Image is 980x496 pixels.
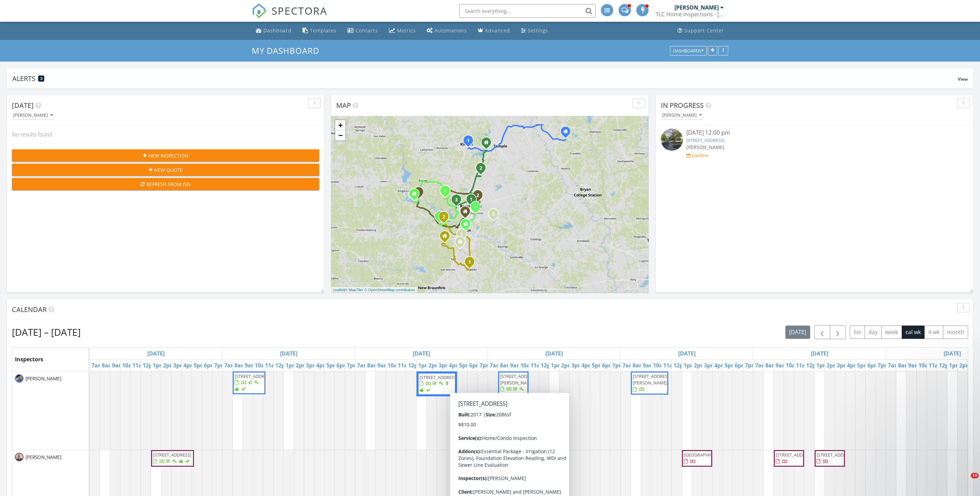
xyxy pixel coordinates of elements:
[682,360,697,371] a: 1pm
[465,211,469,215] div: 2211 CR 403, Marble Falls TX 78654
[424,24,470,37] a: Automations (Advanced)
[590,360,605,371] a: 5pm
[182,360,197,371] a: 4pm
[444,216,448,220] div: 311 Lodestone Ln , Lakeway, Texas 78738
[519,360,537,371] a: 10am
[314,360,330,371] a: 4pm
[486,142,490,146] div: 3317 Digby Dr, Belton TX 76513
[809,348,830,359] a: Go to August 29, 2025
[470,197,473,202] i: 1
[420,374,458,380] span: [STREET_ADDRESS]
[335,130,345,140] a: Zoom out
[610,360,626,371] a: 7pm
[233,360,248,371] a: 8am
[40,76,43,81] span: 3
[455,198,458,202] i: 3
[364,288,415,292] a: © OpenStreetMap contributors
[957,473,973,489] iframe: Intercom live chat
[917,360,935,371] a: 10am
[971,473,979,478] span: 16
[13,113,53,118] div: [PERSON_NAME]
[100,360,115,371] a: 8am
[855,360,871,371] a: 5pm
[411,348,432,359] a: Go to August 26, 2025
[743,360,758,371] a: 7pm
[148,152,189,159] span: New Inspection
[785,326,810,339] button: [DATE]
[12,178,319,190] button: Refresh from ISN
[447,360,462,371] a: 4pm
[15,356,43,363] span: Inspectors
[478,195,482,199] div: 5545 Sofia Pl 7106, Round Rock, Texas 78665
[336,101,351,110] span: Map
[784,360,802,371] a: 10am
[284,360,299,371] a: 1pm
[876,360,891,371] a: 7pm
[263,27,292,34] div: Dashboard
[110,360,126,371] a: 9am
[559,360,575,371] a: 2pm
[684,452,727,458] span: [GEOGRAPHIC_DATA]
[580,360,595,371] a: 4pm
[396,360,414,371] a: 11am
[445,191,449,195] div: 24503 Sheep Hollow Trail, Leander, TX 78641
[7,125,324,144] div: No results found
[692,360,707,371] a: 2pm
[365,360,381,371] a: 8am
[672,360,690,371] a: 12pm
[713,360,728,371] a: 4pm
[817,452,855,458] span: [STREET_ADDRESS]
[684,27,724,34] div: Support Center
[815,360,830,371] a: 1pm
[896,360,912,371] a: 8am
[457,360,473,371] a: 5pm
[633,373,671,386] span: [STREET_ADDRESS][PERSON_NAME]
[814,325,830,339] button: Previous
[335,120,345,130] a: Zoom in
[924,326,943,339] button: 4 wk
[223,360,238,371] a: 7am
[776,452,814,458] span: [STREET_ADDRESS]
[131,360,149,371] a: 11am
[235,373,273,379] span: [STREET_ADDRESS]
[355,360,371,371] a: 7am
[686,129,943,137] div: [DATE] 12:00 pm
[686,144,724,150] span: [PERSON_NAME]
[479,166,482,171] i: 2
[146,348,166,359] a: Go to August 24, 2025
[335,360,350,371] a: 6pm
[419,192,423,196] div: 207 Ave G , Marble Falls, Texas 78654
[304,360,320,371] a: 3pm
[723,360,738,371] a: 5pm
[492,212,495,217] i: 2
[310,27,337,34] div: Templates
[12,164,319,176] button: New Quote
[485,27,510,34] div: Advanced
[958,76,968,82] span: View
[631,360,646,371] a: 8am
[702,360,718,371] a: 3pm
[942,348,963,359] a: Go to August 30, 2025
[493,214,497,218] div: 13512 Barn Chime St , Elgin, Texas 78621
[474,205,477,210] i: 1
[662,113,702,118] div: [PERSON_NAME]
[958,360,973,371] a: 2pm
[518,24,551,37] a: Settings
[830,325,846,339] button: Next
[676,348,697,359] a: Go to August 28, 2025
[356,27,378,34] div: Contacts
[835,360,850,371] a: 3pm
[651,360,670,371] a: 10am
[333,288,344,292] a: Leaflet
[345,360,360,371] a: 7pm
[417,190,420,195] i: 1
[12,305,47,314] span: Calendar
[886,360,901,371] a: 7am
[435,27,467,34] div: Automations
[508,360,524,371] a: 9am
[154,166,183,173] span: New Quote
[764,360,779,371] a: 8am
[253,24,294,37] a: Dashboard
[252,45,325,56] a: My Dashboard
[202,360,217,371] a: 6pm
